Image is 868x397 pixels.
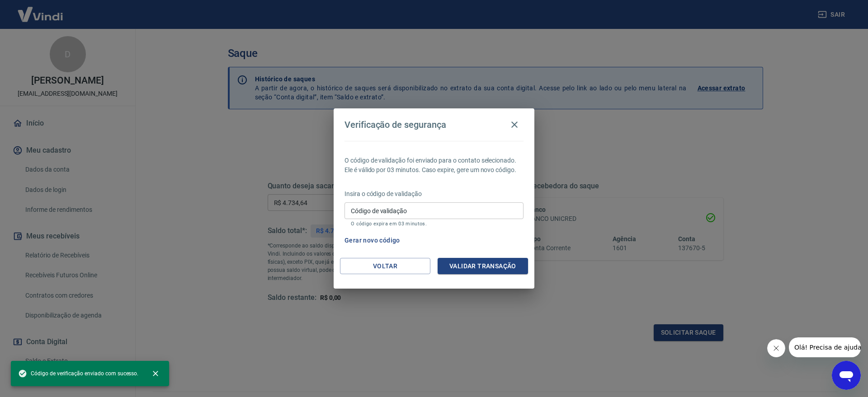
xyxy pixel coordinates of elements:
button: close [146,364,165,383]
button: Gerar novo código [341,232,404,249]
span: Código de verificação enviado com sucesso. [18,369,138,378]
button: Validar transação [438,258,528,275]
button: Voltar [340,258,430,275]
iframe: Botão para abrir a janela de mensagens [832,361,861,390]
h4: Verificação de segurança [344,119,446,130]
span: Olá! Precisa de ajuda? [5,6,76,14]
p: O código de validação foi enviado para o contato selecionado. Ele é válido por 03 minutos. Caso e... [344,156,524,175]
iframe: Mensagem da empresa [789,337,861,357]
iframe: Fechar mensagem [767,339,785,357]
p: O código expira em 03 minutos. [351,221,517,227]
p: Insira o código de validação [344,189,524,199]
